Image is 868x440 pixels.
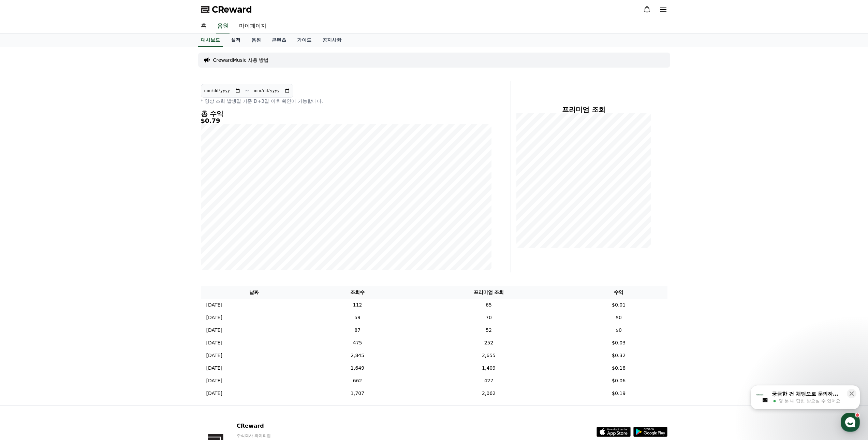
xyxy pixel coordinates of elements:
a: 실적 [225,34,246,47]
span: 설정 [105,227,114,232]
p: * 영상 조회 발생일 기준 D+3일 이후 확인이 가능합니다. [201,98,491,104]
td: 52 [407,324,570,337]
span: CReward [212,4,252,15]
td: $0.32 [570,349,667,362]
th: 수익 [570,286,667,299]
a: 설정 [88,216,131,233]
h4: 총 수익 [201,110,491,117]
a: 대화 [45,216,88,233]
td: 2,062 [407,387,570,400]
td: 1,707 [308,387,407,400]
th: 프리미엄 조회 [407,286,570,299]
th: 날짜 [201,286,308,299]
td: 1,409 [407,362,570,374]
th: 조회수 [308,286,407,299]
p: 주식회사 와이피랩 [237,433,320,438]
td: 2,655 [407,349,570,362]
a: 마이페이지 [234,19,272,33]
p: CReward [237,422,320,430]
p: [DATE] [206,352,222,359]
td: 252 [407,337,570,349]
p: [DATE] [206,339,222,346]
td: 59 [308,311,407,324]
h4: 프리미엄 조회 [516,106,651,113]
td: $0.01 [570,299,667,311]
td: $0.06 [570,374,667,387]
td: 1,649 [308,362,407,374]
span: 대화 [62,227,71,232]
a: 콘텐츠 [266,34,292,47]
a: CReward [201,4,252,15]
a: CrewardMusic 사용 방법 [213,57,269,63]
td: $0 [570,311,667,324]
td: 65 [407,299,570,311]
td: $0.19 [570,387,667,400]
td: 2,845 [308,349,407,362]
a: 음원 [246,34,266,47]
p: ~ [245,87,249,95]
td: 70 [407,311,570,324]
td: 87 [308,324,407,337]
a: 공지사항 [317,34,347,47]
td: $0.03 [570,337,667,349]
td: $0 [570,324,667,337]
td: 475 [308,337,407,349]
a: 음원 [216,19,230,33]
p: [DATE] [206,365,222,372]
td: $0.18 [570,362,667,374]
h5: $0.79 [201,117,491,124]
td: 112 [308,299,407,311]
p: [DATE] [206,301,222,309]
a: 가이드 [292,34,317,47]
p: [DATE] [206,314,222,321]
a: 홈 [195,19,212,33]
span: 홈 [21,227,26,232]
td: 427 [407,374,570,387]
p: [DATE] [206,390,222,397]
td: 662 [308,374,407,387]
a: 대시보드 [198,34,223,47]
p: [DATE] [206,327,222,334]
p: [DATE] [206,377,222,384]
a: 홈 [2,216,45,233]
